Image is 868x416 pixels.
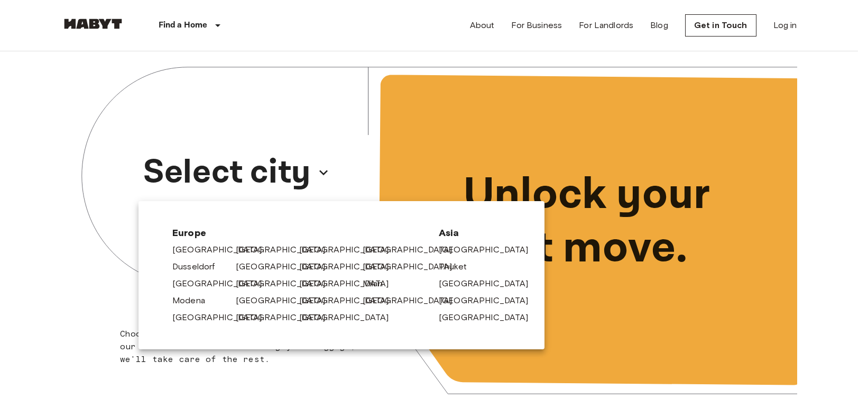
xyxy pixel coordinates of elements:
[172,294,216,307] a: Modena
[236,260,336,273] a: [GEOGRAPHIC_DATA]
[439,260,477,273] a: Phuket
[172,243,273,256] a: [GEOGRAPHIC_DATA]
[299,277,400,290] a: [GEOGRAPHIC_DATA]
[172,277,273,290] a: [GEOGRAPHIC_DATA]
[299,243,400,256] a: [GEOGRAPHIC_DATA]
[299,311,400,324] a: [GEOGRAPHIC_DATA]
[439,277,539,290] a: [GEOGRAPHIC_DATA]
[236,277,336,290] a: [GEOGRAPHIC_DATA]
[299,260,400,273] a: [GEOGRAPHIC_DATA]
[236,311,336,324] a: [GEOGRAPHIC_DATA]
[172,260,226,273] a: Dusseldorf
[439,227,511,239] span: Asia
[439,294,539,307] a: [GEOGRAPHIC_DATA]
[363,243,463,256] a: [GEOGRAPHIC_DATA]
[236,294,336,307] a: [GEOGRAPHIC_DATA]
[172,227,422,239] span: Europe
[299,294,400,307] a: [GEOGRAPHIC_DATA]
[236,243,336,256] a: [GEOGRAPHIC_DATA]
[363,260,463,273] a: [GEOGRAPHIC_DATA]
[172,311,273,324] a: [GEOGRAPHIC_DATA]
[363,294,463,307] a: [GEOGRAPHIC_DATA]
[439,311,539,324] a: [GEOGRAPHIC_DATA]
[439,243,539,256] a: [GEOGRAPHIC_DATA]
[363,277,393,290] a: Milan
